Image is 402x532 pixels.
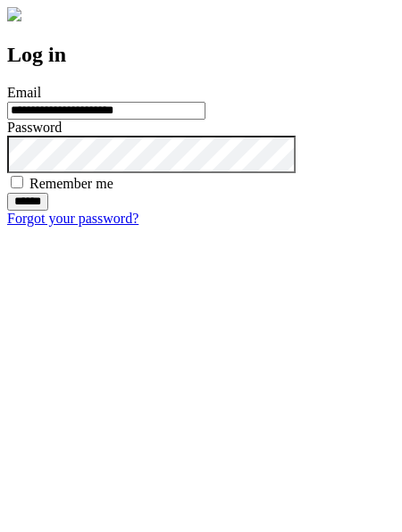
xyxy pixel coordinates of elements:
[7,211,138,226] a: Forgot your password?
[7,43,395,67] h2: Log in
[7,85,41,100] label: Email
[7,7,21,21] img: logo-4e3dc11c47720685a147b03b5a06dd966a58ff35d612b21f08c02c0306f2b779.png
[29,176,113,191] label: Remember me
[7,120,62,135] label: Password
